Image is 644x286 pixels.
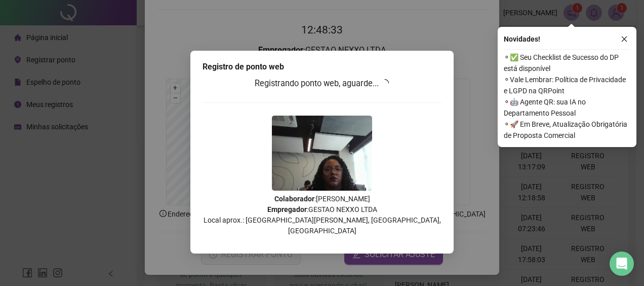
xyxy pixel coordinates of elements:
[203,77,441,90] h3: Registrando ponto web, aguarde...
[272,116,372,191] img: Z
[504,33,540,45] span: Novidades !
[274,195,314,203] strong: Colaborador
[267,205,307,213] strong: Empregador
[504,119,630,141] span: ⚬ 🚀 Em Breve, Atualização Obrigatória de Proposta Comercial
[379,77,391,89] span: loading
[610,252,634,276] div: Open Intercom Messenger
[504,52,630,74] span: ⚬ ✅ Seu Checklist de Sucesso do DP está disponível
[203,194,441,236] p: : [PERSON_NAME] : GESTAO NEXXO LTDA Local aprox.: [GEOGRAPHIC_DATA][PERSON_NAME], [GEOGRAPHIC_DAT...
[621,35,628,43] span: close
[203,61,441,73] div: Registro de ponto web
[504,74,630,96] span: ⚬ Vale Lembrar: Política de Privacidade e LGPD na QRPoint
[504,96,630,119] span: ⚬ 🤖 Agente QR: sua IA no Departamento Pessoal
